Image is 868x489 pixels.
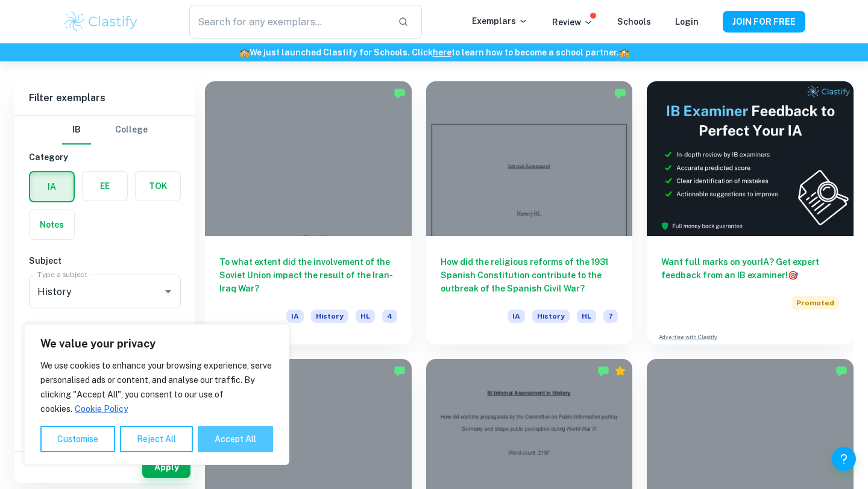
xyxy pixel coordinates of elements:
button: Notes [30,210,74,239]
button: College [115,116,148,145]
button: Apply [142,456,190,478]
img: Clastify logo [63,10,139,34]
img: Marked [597,365,609,377]
span: 🏫 [619,48,629,57]
a: How did the religious reforms of the 1931 Spanish Constitution contribute to the outbreak of the ... [426,81,633,344]
span: History [311,310,348,323]
h6: Subject [29,254,181,267]
span: HL [577,310,596,323]
img: Thumbnail [647,81,854,236]
p: We use cookies to enhance your browsing experience, serve personalised ads or content, and analys... [40,358,273,416]
a: To what extent did the involvement of the Soviet Union impact the result of the Iran-Iraq War?IAH... [205,81,412,344]
a: Schools [617,17,651,26]
p: We value your privacy [40,337,273,351]
label: Type a subject [37,269,87,279]
a: Cookie Policy [74,403,128,414]
span: 4 [382,310,397,323]
h6: Category [29,151,181,164]
img: Marked [614,87,626,99]
a: Login [675,17,699,26]
div: We value your privacy [24,324,289,465]
button: Help and Feedback [832,447,856,471]
span: 🏫 [239,48,250,57]
p: Exemplars [472,14,528,28]
img: Marked [394,365,406,377]
button: Open [160,283,177,300]
button: Customise [40,426,115,452]
span: 🎯 [788,270,798,280]
span: 7 [603,310,618,323]
span: IA [508,310,525,323]
span: History [532,310,570,323]
button: IB [62,116,91,145]
h6: Filter exemplars [14,81,195,115]
div: Premium [614,365,626,377]
button: EE [83,172,127,201]
p: Review [552,16,593,29]
span: HL [356,310,375,323]
span: Promoted [791,296,839,310]
h6: To what extent did the involvement of the Soviet Union impact the result of the Iran-Iraq War? [219,255,397,295]
img: Marked [835,365,848,377]
span: IA [286,310,304,323]
img: Marked [394,87,406,99]
button: Accept All [198,426,273,452]
button: Reject All [120,426,193,452]
a: Want full marks on yourIA? Get expert feedback from an IB examiner!PromotedAdvertise with Clastify [647,81,854,344]
a: here [433,48,451,57]
h6: Want full marks on your IA ? Get expert feedback from an IB examiner! [661,255,839,282]
div: Filter type choice [62,116,148,145]
input: Search for any exemplars... [189,5,388,39]
a: Advertise with Clastify [659,333,717,341]
button: TOK [136,172,180,201]
h6: How did the religious reforms of the 1931 Spanish Constitution contribute to the outbreak of the ... [441,255,618,295]
button: IA [30,172,74,201]
h6: We just launched Clastify for Schools. Click to learn how to become a school partner. [2,46,866,59]
button: JOIN FOR FREE [723,11,805,33]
